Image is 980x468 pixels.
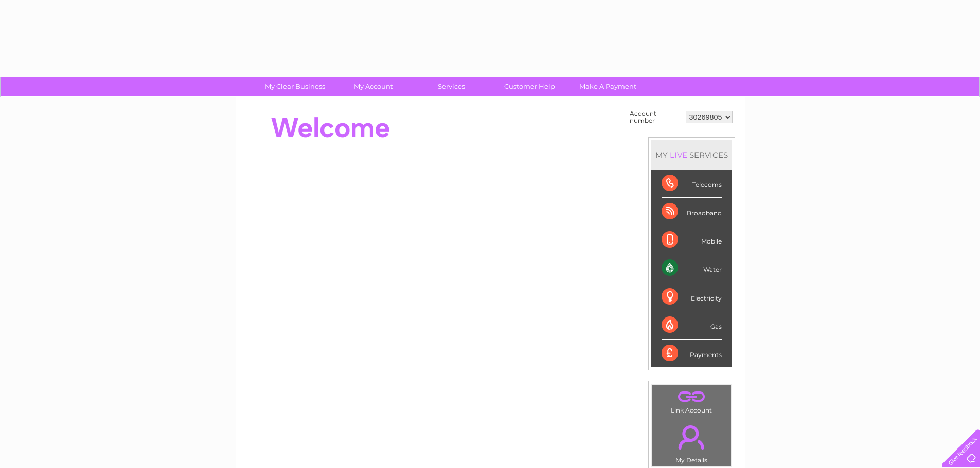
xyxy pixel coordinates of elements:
div: Electricity [662,283,722,311]
a: . [655,387,728,405]
a: My Clear Business [253,77,337,96]
td: My Details [652,417,732,467]
a: . [655,419,728,455]
a: Make A Payment [565,77,650,96]
div: MY SERVICES [651,140,732,170]
a: Services [409,77,494,96]
td: Link Account [652,384,732,417]
td: Account number [627,107,683,127]
a: My Account [331,77,416,96]
div: Payments [662,340,722,367]
div: Telecoms [662,170,722,198]
div: LIVE [668,150,689,160]
div: Water [662,254,722,283]
div: Gas [662,311,722,340]
div: Mobile [662,226,722,254]
div: Broadband [662,198,722,226]
a: Customer Help [487,77,572,96]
